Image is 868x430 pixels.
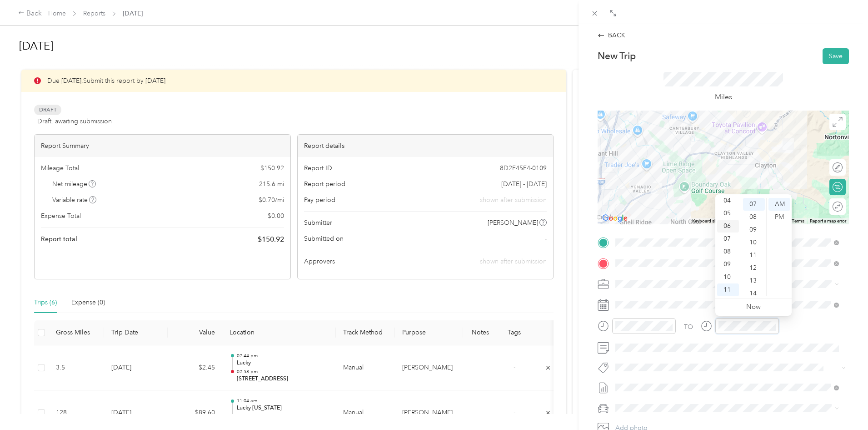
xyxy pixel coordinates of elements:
div: 06 [717,220,739,233]
button: Save [823,48,849,64]
div: 08 [717,245,739,258]
div: 09 [717,258,739,271]
iframe: Everlance-gr Chat Button Frame [817,379,868,430]
img: Google [600,212,630,224]
div: TO [684,322,693,332]
a: Now [746,303,761,311]
a: Report a map error [810,218,846,223]
div: 10 [743,236,765,249]
div: 07 [743,198,765,211]
p: Miles [715,91,732,103]
div: 07 [717,233,739,245]
div: 05 [717,207,739,220]
p: New Trip [598,50,636,62]
div: PM [768,211,790,223]
div: 10 [717,271,739,283]
div: 13 [743,274,765,287]
div: 11 [743,249,765,262]
div: 08 [743,211,765,223]
div: BACK [598,30,625,40]
div: 12 [743,262,765,274]
div: AM [768,198,790,211]
button: Keyboard shortcuts [692,218,731,224]
a: Open this area in Google Maps (opens a new window) [600,212,630,224]
div: 11 [717,283,739,296]
div: 09 [743,223,765,236]
div: 04 [717,194,739,207]
div: 14 [743,287,765,300]
a: Terms (opens in new tab) [792,218,804,223]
